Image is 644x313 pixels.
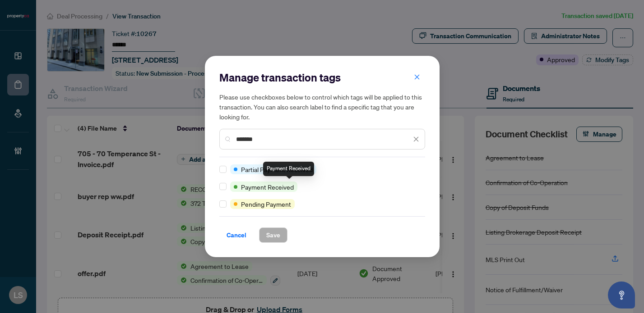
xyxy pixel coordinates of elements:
span: Payment Received [241,182,294,192]
span: Pending Payment [241,199,291,209]
button: Cancel [219,227,254,243]
h2: Manage transaction tags [219,70,425,85]
div: Payment Received [263,162,314,176]
span: Cancel [227,228,246,242]
button: Open asap [608,281,635,308]
span: Partial Payment Received [241,164,313,174]
span: close [414,74,420,80]
button: Save [259,227,287,243]
h5: Please use checkboxes below to control which tags will be applied to this transaction. You can al... [219,92,425,122]
span: close [413,136,419,142]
